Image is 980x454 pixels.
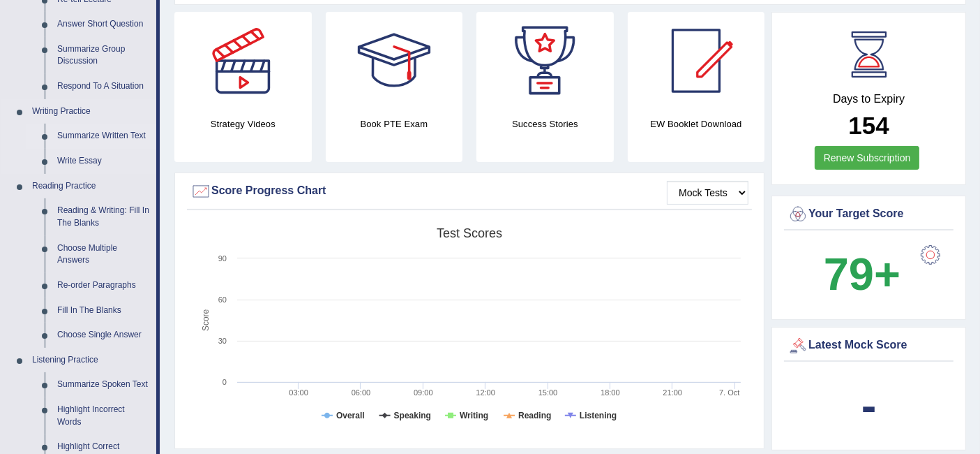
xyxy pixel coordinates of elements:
text: 09:00 [414,388,433,397]
tspan: Speaking [394,411,431,420]
a: Listening Practice [26,348,156,373]
tspan: Reading [518,411,551,420]
text: 90 [218,254,227,263]
div: Your Target Score [787,204,950,225]
h4: Book PTE Exam [326,117,463,131]
h4: Success Stories [476,117,614,131]
a: Reading Practice [26,174,156,199]
a: Choose Single Answer [51,323,156,348]
h4: Days to Expiry [787,93,950,105]
a: Summarize Spoken Text [51,372,156,397]
a: Writing Practice [26,99,156,124]
tspan: Test scores [437,226,502,240]
text: 18:00 [601,388,620,397]
a: Summarize Written Text [51,124,156,149]
a: Renew Subscription [815,146,920,170]
text: 03:00 [289,388,308,397]
a: Summarize Group Discussion [51,37,156,74]
h4: Strategy Videos [174,117,312,131]
tspan: Score [201,309,211,332]
a: Choose Multiple Answers [51,236,156,273]
tspan: Overall [336,411,365,420]
a: Answer Short Question [51,12,156,37]
b: 79+ [824,249,900,300]
text: 15:00 [538,388,558,397]
a: Re-order Paragraphs [51,273,156,298]
text: 30 [218,337,227,345]
text: 06:00 [352,388,371,397]
text: 21:00 [663,388,683,397]
div: Score Progress Chart [190,181,748,202]
tspan: Writing [460,411,488,420]
b: - [861,380,877,431]
a: Reading & Writing: Fill In The Blanks [51,198,156,235]
text: 0 [223,378,227,386]
tspan: Listening [580,411,617,420]
tspan: 7. Oct [719,388,739,397]
a: Write Essay [51,149,156,174]
text: 60 [218,295,227,304]
text: 12:00 [476,388,495,397]
div: Latest Mock Score [787,335,950,356]
b: 154 [848,112,889,139]
a: Fill In The Blanks [51,298,156,323]
a: Highlight Incorrect Words [51,397,156,434]
a: Respond To A Situation [51,74,156,99]
h4: EW Booklet Download [628,117,765,131]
